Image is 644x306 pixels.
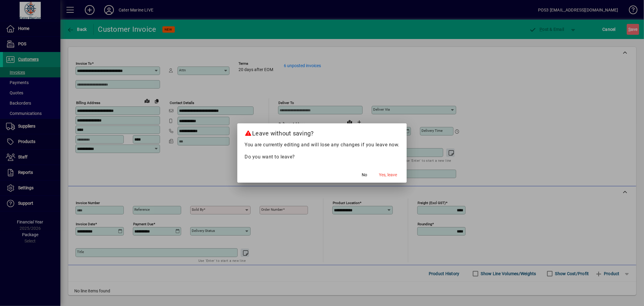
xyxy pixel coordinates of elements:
button: No [355,169,374,180]
p: You are currently editing and will lose any changes if you leave now. [245,141,399,148]
p: Do you want to leave? [245,153,399,161]
span: No [362,172,367,178]
span: Yes, leave [379,172,397,178]
h2: Leave without saving? [237,123,407,141]
button: Yes, leave [376,169,399,180]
